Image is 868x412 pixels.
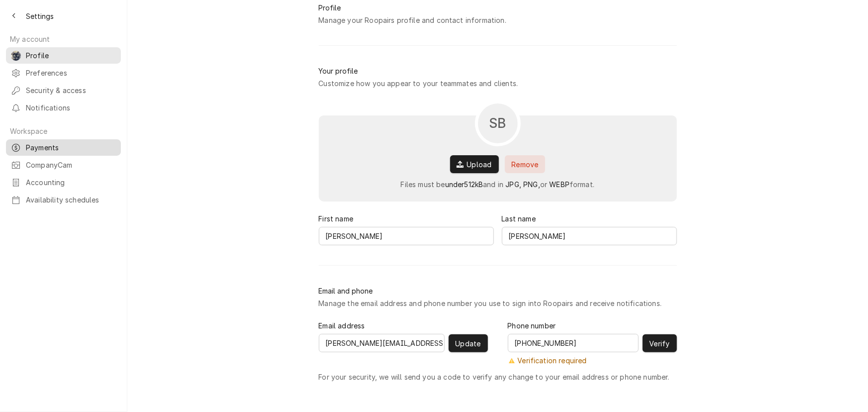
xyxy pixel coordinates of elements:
[508,334,639,352] input: Phone number
[6,157,121,173] a: CompanyCam
[6,8,22,24] button: Back to previous page
[11,51,21,61] div: Sarah Bendele's Avatar
[506,180,540,189] span: JPG, PNG,
[6,100,121,116] a: Notifications
[26,85,116,96] span: Security & access
[26,195,116,205] span: Availability schedules
[319,213,354,224] label: First name
[449,334,488,352] button: Update
[26,142,116,153] span: Payments
[26,68,116,78] span: Preferences
[445,180,483,189] span: under 512 kB
[6,139,121,156] a: Payments
[475,101,521,146] button: SB
[319,298,662,309] div: Manage the email address and phone number you use to sign into Roopairs and receive notifications.
[518,355,587,366] p: Verification required
[11,51,21,61] div: SB
[26,50,116,61] span: Profile
[319,78,518,89] div: Customize how you appear to your teammates and clients.
[319,15,506,25] div: Manage your Roopairs profile and contact information.
[26,103,116,113] span: Notifications
[319,286,373,296] div: Email and phone
[319,334,445,352] input: Email address
[508,320,556,331] label: Phone number
[502,227,677,245] input: Last name
[6,65,121,81] a: Preferences
[502,213,536,224] label: Last name
[6,82,121,99] a: Security & access
[401,179,595,190] div: Files must be and in or format.
[505,155,546,173] button: Remove
[450,155,499,173] button: Upload
[26,177,116,188] span: Accounting
[26,160,116,170] span: CompanyCam
[319,372,670,382] span: For your security, we will send you a code to verify any change to your email address or phone nu...
[454,338,483,349] span: Update
[648,338,672,349] span: Verify
[6,47,121,64] a: SBSarah Bendele's AvatarProfile
[6,174,121,191] a: Accounting
[319,2,341,13] div: Profile
[643,334,677,352] button: Verify
[550,180,570,189] span: WEBP
[465,159,494,170] span: Upload
[26,11,54,21] span: Settings
[510,159,541,170] span: Remove
[319,227,494,245] input: First name
[319,320,365,331] label: Email address
[319,66,358,76] div: Your profile
[6,192,121,208] a: Availability schedules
